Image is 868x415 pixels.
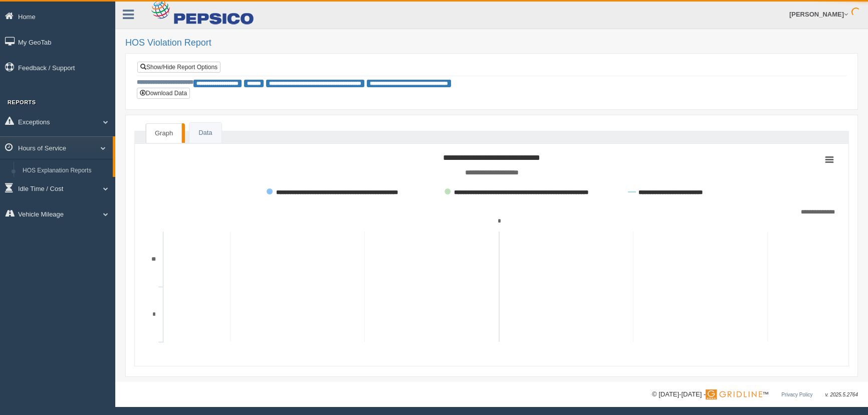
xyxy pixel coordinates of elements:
div: © [DATE]-[DATE] - ™ [652,389,858,400]
span: v. 2025.5.2764 [825,392,858,397]
a: Graph [146,123,182,143]
a: Privacy Policy [781,392,812,397]
a: Data [189,123,221,143]
button: Download Data [137,88,190,99]
a: Show/Hide Report Options [137,62,221,73]
h2: HOS Violation Report [125,38,858,48]
img: Gridline [706,389,762,399]
a: HOS Explanation Reports [18,162,113,180]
